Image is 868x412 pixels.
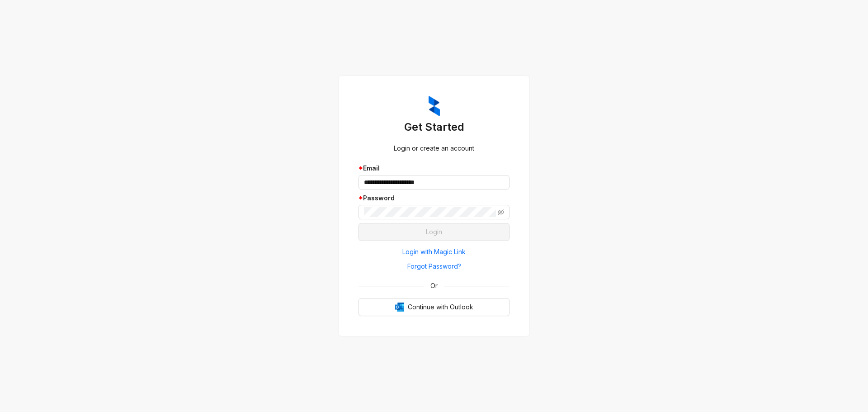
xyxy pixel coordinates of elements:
button: Login [359,223,509,241]
div: Email [359,163,509,173]
span: Login with Magic Link [402,247,466,257]
span: eye-invisible [498,209,504,215]
span: Forgot Password? [407,261,461,271]
img: Outlook [395,303,404,312]
div: Login or create an account [359,143,509,153]
button: Forgot Password? [359,259,509,274]
div: Password [359,193,509,203]
button: OutlookContinue with Outlook [359,298,509,316]
img: ZumaIcon [429,96,440,117]
h3: Get Started [359,120,509,134]
button: Login with Magic Link [359,245,509,259]
span: Continue with Outlook [408,302,473,312]
span: Or [424,281,444,291]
